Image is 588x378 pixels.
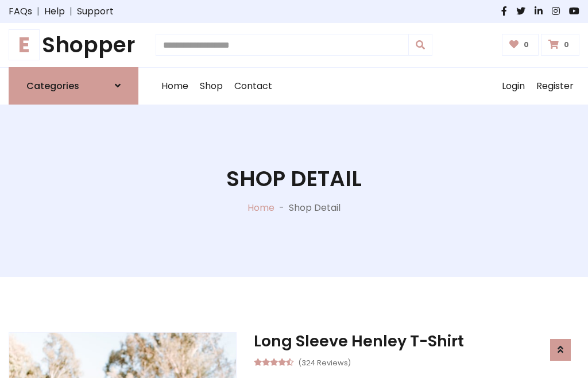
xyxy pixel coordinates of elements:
[496,68,531,105] a: Login
[226,166,362,192] h1: Shop Detail
[156,68,194,105] a: Home
[9,32,138,58] a: EShopper
[32,5,44,18] span: |
[194,68,229,105] a: Shop
[254,332,579,350] h3: Long Sleeve Henley T-Shirt
[9,5,32,18] a: FAQs
[65,5,77,18] span: |
[9,67,138,105] a: Categories
[502,34,539,56] a: 0
[9,32,138,58] h1: Shopper
[44,5,65,18] a: Help
[229,68,278,105] a: Contact
[77,5,114,18] a: Support
[541,34,579,56] a: 0
[247,201,274,214] a: Home
[561,40,572,50] span: 0
[274,201,289,215] p: -
[289,201,341,215] p: Shop Detail
[9,29,40,60] span: E
[298,355,351,369] small: (324 Reviews)
[521,40,532,50] span: 0
[531,68,579,105] a: Register
[26,80,79,91] h6: Categories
